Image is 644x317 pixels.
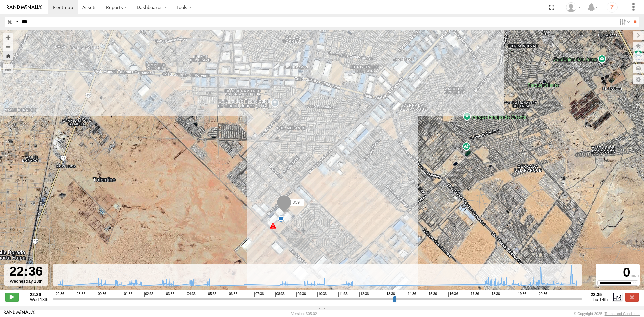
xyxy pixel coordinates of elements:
[207,292,216,297] span: 05:36
[338,292,348,297] span: 11:36
[633,75,644,84] label: Map Settings
[317,292,327,297] span: 10:36
[574,312,640,316] div: © Copyright 2025 -
[591,297,608,302] span: Thu 14th Aug 2025
[517,292,526,297] span: 19:36
[228,292,237,297] span: 06:36
[607,2,618,13] i: ?
[55,292,64,297] span: 22:36
[407,292,416,297] span: 14:36
[470,292,479,297] span: 17:36
[30,297,48,302] span: Wed 13th Aug 2025
[14,17,19,27] label: Search Query
[491,292,500,297] span: 18:36
[428,292,437,297] span: 15:36
[97,292,106,297] span: 00:36
[538,292,547,297] span: 20:36
[359,292,369,297] span: 12:36
[3,42,13,51] button: Zoom out
[563,2,583,12] div: Roberto Garcia
[605,312,640,316] a: Terms and Conditions
[597,265,639,280] div: 0
[165,292,174,297] span: 03:36
[254,292,264,297] span: 07:36
[270,222,276,229] div: 24
[278,215,284,222] div: 20
[625,293,639,301] label: Close
[4,310,35,317] a: Visit our Website
[275,292,285,297] span: 08:36
[30,292,48,297] strong: 22:36
[591,292,608,297] strong: 22:35
[291,312,317,316] div: Version: 305.02
[76,292,85,297] span: 23:36
[386,292,395,297] span: 13:36
[5,293,19,301] label: Play/Stop
[3,51,13,60] button: Zoom Home
[144,292,154,297] span: 02:36
[7,5,42,10] img: rand-logo.svg
[186,292,196,297] span: 04:36
[123,292,132,297] span: 01:36
[616,17,631,27] label: Search Filter Options
[293,200,300,204] span: 359
[3,64,13,73] label: Measure
[296,292,306,297] span: 09:36
[448,292,458,297] span: 16:36
[3,33,13,42] button: Zoom in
